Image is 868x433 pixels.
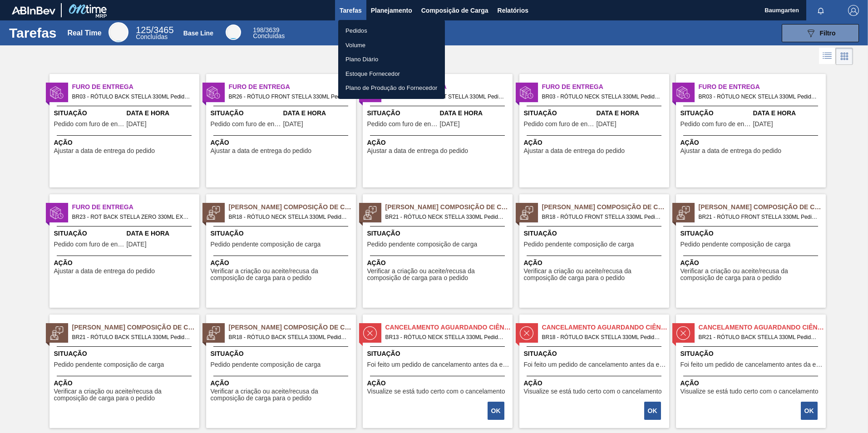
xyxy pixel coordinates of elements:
a: Pedidos [338,24,445,38]
a: Volume [338,38,445,53]
a: Estoque Fornecedor [338,67,445,81]
a: Plano de Produção do Fornecedor [338,81,445,95]
a: Plano Diário [338,52,445,67]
